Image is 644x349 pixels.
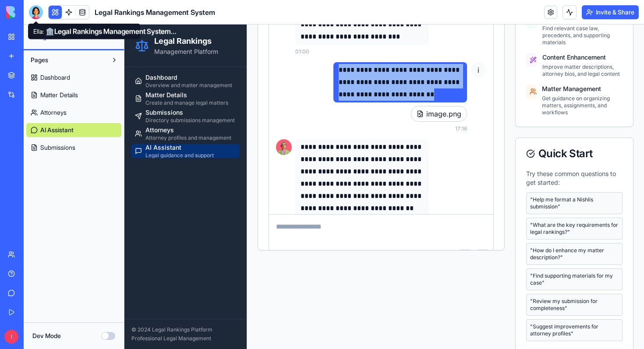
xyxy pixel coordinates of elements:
span: image.png [302,84,337,95]
div: " Review my submission for completeness " [402,269,498,291]
label: Dev Mode [32,331,61,340]
div: " Suggest improvements for attorney profiles " [402,295,498,317]
span: Dashboard [40,73,70,82]
a: AttorneysAttorney profiles and management [7,102,115,116]
a: Dashboard [26,71,121,85]
a: Matter Details [26,88,121,102]
a: Attorneys [26,106,121,120]
span: Matter Details [40,91,78,99]
div: " How do I enhance my matter description? " [402,219,498,240]
h2: Legal Rankings [30,11,94,23]
span: 01:00 [171,24,185,31]
h4: Content Enhancement [418,28,498,37]
h4: Matter Management [418,60,498,69]
div: Overview and matter management [21,57,112,64]
div: AI Assistant [21,119,112,127]
div: Quick Start [402,124,498,134]
span: Pages [31,56,48,64]
span: 17:16 [331,101,343,108]
button: Invite & Share [582,5,639,19]
span: Legal Rankings Management System [95,7,215,18]
a: Submissions [26,141,121,155]
button: Pages [26,53,107,67]
a: SubmissionsDirectory submissions management [7,85,115,99]
img: Olive_image.png [152,115,167,130]
a: Matter DetailsCreate and manage legal matters [7,67,115,81]
a: AI AssistantLegal guidance and support [7,120,115,134]
div: Matter Details [21,66,112,75]
span: i [346,38,362,53]
div: Create and manage legal matters [21,75,112,82]
div: Directory submissions management [21,92,112,99]
img: logo [6,6,60,18]
p: Improve matter descriptions, attorney bios, and legal content [418,39,498,53]
div: " Find supporting materials for my case " [402,244,498,266]
a: DashboardOverview and matter management [7,49,115,63]
div: Legal guidance and support [21,127,112,134]
div: " What are the key requirements for legal rankings? " [402,193,498,215]
div: Professional Legal Management [7,310,115,317]
div: Dashboard [21,49,112,57]
span: I [4,330,18,344]
p: Try these common questions to get started: [402,145,498,162]
span: AI Assistant [40,126,74,134]
p: Management Platform [30,23,94,32]
a: AI Assistant [26,123,121,137]
span: Attorneys [40,108,67,117]
div: Attorneys [21,101,112,110]
span: Submissions [40,143,75,152]
div: Submissions [21,84,112,92]
p: Get guidance on organizing matters, assignments, and workflows [418,71,498,92]
div: © 2024 Legal Rankings Platform [7,302,115,309]
div: " Help me format a Nishlis submission " [402,168,498,190]
p: Find relevant case law, precedents, and supporting materials [418,0,498,21]
div: Attorney profiles and management [21,110,112,117]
